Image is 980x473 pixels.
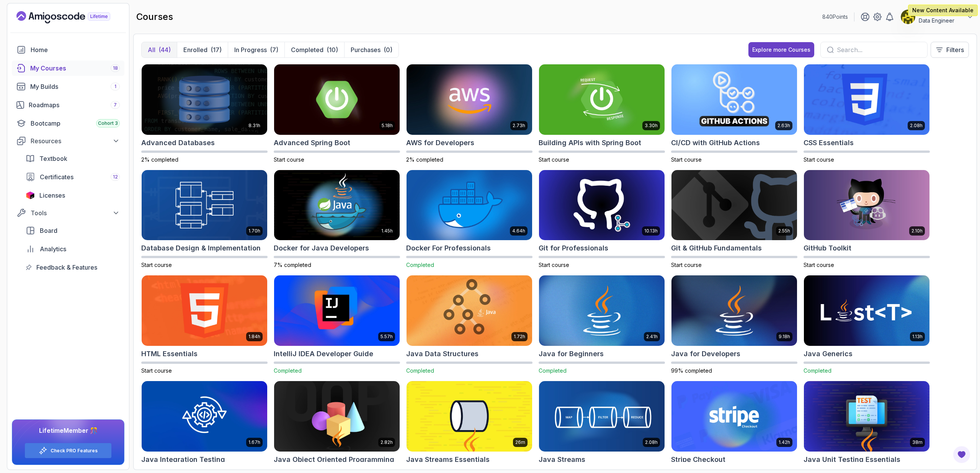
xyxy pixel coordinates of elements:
[12,97,124,113] a: roadmaps
[645,439,658,445] p: 2.08h
[141,137,215,148] h2: Advanced Databases
[274,64,400,135] img: Advanced Spring Boot card
[39,191,65,200] span: Licenses
[141,243,261,254] h2: Database Design & Implementation
[51,448,98,454] a: Check PRO Features
[671,454,725,465] h2: Stripe Checkout
[407,64,532,135] img: AWS for Developers card
[382,123,393,129] p: 5.18h
[539,156,569,163] span: Start course
[539,262,569,268] span: Start course
[29,100,120,110] div: Roadmaps
[406,275,532,375] a: Java Data Structures card1.72hJava Data StructuresCompleted
[539,349,604,359] h2: Java for Beginners
[113,174,118,180] span: 12
[21,241,124,257] a: analytics
[406,454,490,465] h2: Java Streams Essentials
[513,123,525,129] p: 2.73h
[381,334,393,340] p: 5.57h
[539,275,665,375] a: Java for Beginners card2.41hJava for BeginnersCompleted
[274,275,400,346] img: IntelliJ IDEA Developer Guide card
[644,228,658,234] p: 10.13h
[12,79,124,94] a: builds
[804,137,854,148] h2: CSS Essentials
[40,172,73,182] span: Certificates
[804,381,929,452] img: Java Unit Testing Essentials card
[274,381,400,452] img: Java Object Oriented Programming card
[671,64,797,135] img: CI/CD with GitHub Actions card
[912,334,923,340] p: 1.13h
[804,275,930,375] a: Java Generics card1.13hJava GenericsCompleted
[142,170,267,241] img: Database Design & Implementation card
[804,156,834,163] span: Start course
[384,45,392,54] div: (0)
[645,123,658,129] p: 3.30h
[946,45,964,54] p: Filters
[183,45,207,54] p: Enrolled
[539,367,567,374] span: Completed
[142,381,267,452] img: Java Integration Testing card
[12,42,124,57] a: home
[142,42,177,57] button: All(44)
[912,439,923,445] p: 38m
[248,123,260,129] p: 8.31h
[248,334,260,340] p: 1.84h
[779,439,790,445] p: 1.42h
[671,170,797,241] img: Git & GitHub Fundamentals card
[291,45,323,54] p: Completed
[26,191,35,199] img: jetbrains icon
[274,137,350,148] h2: Advanced Spring Boot
[514,334,525,340] p: 1.72h
[406,64,532,164] a: AWS for Developers card2.73hAWS for Developers2% completed
[40,226,57,235] span: Board
[141,454,225,465] h2: Java Integration Testing
[777,123,790,129] p: 2.63h
[381,228,393,234] p: 1.45h
[671,243,762,254] h2: Git & GitHub Fundamentals
[31,136,120,146] div: Resources
[274,156,304,163] span: Start course
[177,42,228,57] button: Enrolled(17)
[158,45,171,54] div: (44)
[671,156,702,163] span: Start course
[141,349,198,359] h2: HTML Essentials
[804,349,853,359] h2: Java Generics
[919,17,963,25] p: Data Engineer
[274,367,302,374] span: Completed
[406,243,491,254] h2: Docker For Professionals
[748,42,814,57] a: Explore more Courses
[141,64,268,164] a: Advanced Databases card8.31hAdvanced Databases2% completed
[136,11,173,23] h2: courses
[539,170,665,241] img: Git for Professionals card
[512,228,525,234] p: 4.64h
[804,170,929,241] img: GitHub Toolkit card
[270,45,278,54] div: (7)
[274,349,373,359] h2: IntelliJ IDEA Developer Guide
[671,349,740,359] h2: Java for Developers
[24,443,112,458] button: Check PRO Features
[515,439,525,445] p: 26m
[671,275,797,346] img: Java for Developers card
[952,445,971,464] button: Open Feedback Button
[31,208,120,218] div: Tools
[912,7,973,14] p: New Content Available
[21,260,124,275] a: feedback
[228,42,284,57] button: In Progress(7)
[16,11,128,23] a: Landing page
[12,61,124,76] a: courses
[274,243,369,254] h2: Docker for Java Developers
[804,243,851,254] h2: GitHub Toolkit
[31,45,120,54] div: Home
[804,262,834,268] span: Start course
[752,46,810,54] div: Explore more Courses
[274,170,400,241] img: Docker for Java Developers card
[931,42,969,58] button: Filters
[406,349,479,359] h2: Java Data Structures
[21,223,124,238] a: board
[142,275,267,346] img: HTML Essentials card
[142,64,267,135] img: Advanced Databases card
[804,275,929,346] img: Java Generics card
[284,42,344,57] button: Completed(10)
[671,137,760,148] h2: CI/CD with GitHub Actions
[98,120,118,126] span: Cohort 3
